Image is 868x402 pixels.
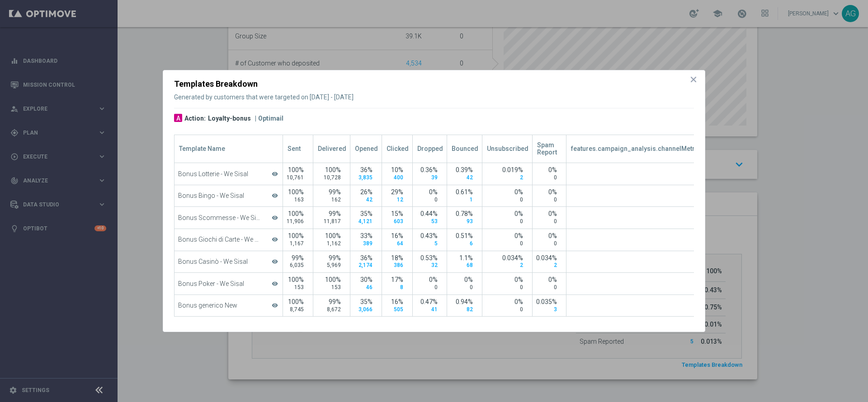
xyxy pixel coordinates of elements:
[359,262,373,268] span: 2,174
[391,276,403,283] span: 17%
[536,298,557,305] span: 0.035%
[359,306,373,313] span: 3,066
[467,306,473,313] span: 82
[400,284,403,290] span: 8
[467,218,473,224] span: 93
[359,218,373,224] span: 4,121
[391,210,403,217] span: 15%
[287,196,304,203] p: 163
[287,262,304,269] p: 6,035
[431,174,438,181] span: 39
[178,236,261,243] span: Bonus Giochi di Carte - We Sisal
[287,284,304,291] p: 153
[318,145,346,153] h5: Delivered
[420,298,438,305] span: 0.47%
[360,188,373,196] span: 26%
[178,214,261,222] span: Bonus Scommesse - We Sisal
[178,302,261,309] span: Bonus generico New
[179,145,279,153] h5: Template Name
[255,114,283,122] h5: Optimail
[317,196,341,203] p: 162
[464,276,473,283] span: 0%
[359,174,373,181] span: 3,835
[178,258,261,266] span: Bonus Casinò - We Sisal
[536,196,557,203] p: 0
[317,306,341,313] p: 8,672
[360,298,373,305] span: 35%
[514,210,523,217] span: 0%
[470,196,473,203] span: 1
[514,232,523,239] span: 0%
[548,166,557,173] span: 0%
[514,188,523,196] span: 0%
[287,218,304,225] p: 11,906
[317,240,341,247] p: 1,162
[317,284,341,291] p: 153
[486,284,523,291] p: 0
[288,188,304,196] span: 100%
[514,276,523,283] span: 0%
[536,218,557,225] p: 0
[548,232,557,239] span: 0%
[520,262,523,268] span: 2
[271,168,279,180] i: remove_red_eye
[570,284,833,291] p: 0
[317,218,341,225] p: 11,817
[570,196,833,203] p: 0
[325,166,341,173] span: 100%
[174,114,182,122] div: A
[317,262,341,269] p: 5,969
[431,218,438,224] span: 53
[548,276,557,283] span: 0%
[178,280,261,288] span: Bonus Poker - We Sisal
[514,298,523,305] span: 0%
[456,188,473,196] span: 0.61%
[391,188,403,196] span: 29%
[271,190,279,201] i: remove_red_eye
[271,300,279,311] i: remove_red_eye
[570,262,833,269] p: 0
[329,254,341,262] span: 99%
[486,218,523,225] p: 0
[537,141,562,157] h5: Spam Report
[548,188,557,196] span: 0%
[397,196,403,203] span: 12
[487,145,528,153] h5: Unsubscribed
[288,232,304,239] span: 100%
[416,284,438,291] p: 0
[429,188,438,196] span: 0%
[486,240,523,247] p: 0
[417,145,443,153] h5: Dropped
[287,306,304,313] p: 8,745
[456,166,473,173] span: 0.39%
[571,145,839,153] h5: features.campaign_analysis.channelMetrics.TEMPLATES_BREAKDOWN_METRICS.Allowed
[174,93,694,101] div: Generated by customers that were targeted on [DATE] - [DATE]
[287,240,304,247] p: 1,167
[416,196,438,203] p: 0
[360,166,373,173] span: 36%
[366,284,373,290] span: 46
[431,262,438,268] span: 32
[360,210,373,217] span: 35%
[434,240,438,247] span: 5
[467,174,473,181] span: 42
[391,298,403,305] span: 16%
[397,240,403,247] span: 64
[174,78,694,90] div: Templates Breakdown
[360,232,373,239] span: 33%
[288,210,304,217] span: 100%
[570,240,833,247] p: 0
[271,212,279,224] i: remove_red_eye
[554,306,557,313] span: 3
[317,174,341,181] p: 10,728
[391,254,403,262] span: 18%
[459,254,473,262] span: 1.1%
[429,276,438,283] span: 0%
[570,306,833,313] p: 0
[271,278,279,290] i: remove_red_eye
[431,306,438,313] span: 41
[288,298,304,305] span: 100%
[570,174,833,181] p: 0
[451,284,473,291] p: 0
[387,145,409,153] h5: Clicked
